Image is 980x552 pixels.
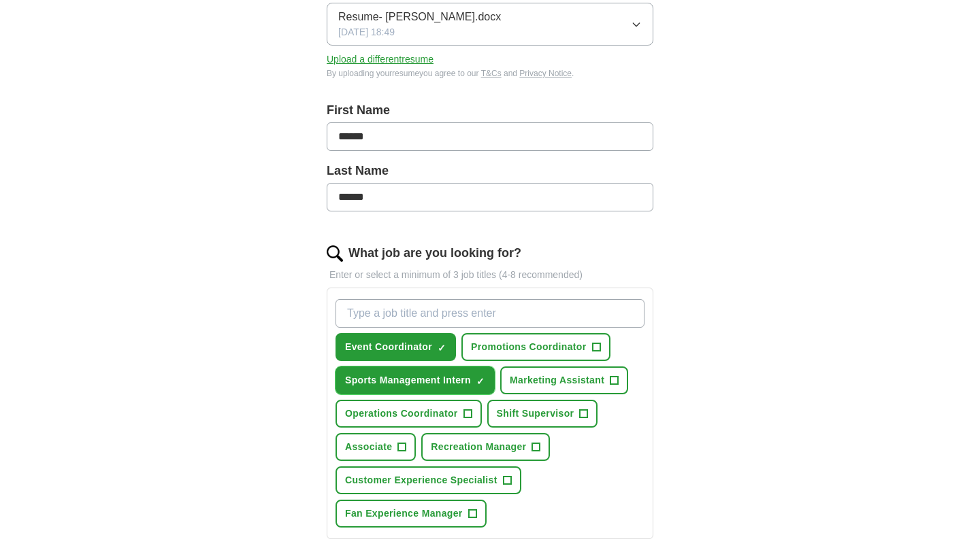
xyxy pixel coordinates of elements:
span: [DATE] 18:49 [338,25,395,39]
span: Sports Management Intern [345,373,471,387]
span: Promotions Coordinator [471,340,586,354]
label: What job are you looking for? [348,244,521,262]
span: Operations Coordinator [345,407,458,421]
span: Fan Experience Manager [345,506,463,521]
button: Event Coordinator✓ [336,333,456,361]
img: search.png [327,245,343,262]
p: Enter or select a minimum of 3 job titles (4-8 recommended) [327,268,653,282]
label: Last Name [327,162,653,180]
div: By uploading your resume you agree to our and . [327,67,653,80]
span: Recreation Manager [431,440,526,454]
button: Resume- [PERSON_NAME].docx[DATE] 18:49 [327,3,653,46]
span: ✓ [438,343,446,353]
button: Recreation Manager [421,433,550,461]
span: Customer Experience Specialist [345,473,497,487]
button: Associate [336,433,416,461]
a: T&Cs [481,69,502,78]
button: Upload a differentresume [327,52,434,67]
span: Shift Supervisor [497,407,574,421]
span: ✓ [476,376,485,387]
button: Promotions Coordinator [461,333,610,361]
button: Customer Experience Specialist [336,466,521,494]
label: First Name [327,101,653,120]
button: Operations Coordinator [336,400,482,428]
span: Associate [345,440,392,454]
a: Privacy Notice [519,69,572,78]
input: Type a job title and press enter [336,299,644,328]
button: Marketing Assistant [500,366,628,394]
span: Resume- [PERSON_NAME].docx [338,9,501,25]
button: Fan Experience Manager [336,500,487,528]
button: Sports Management Intern✓ [336,366,495,394]
span: Event Coordinator [345,340,432,354]
span: Marketing Assistant [510,373,604,387]
button: Shift Supervisor [487,400,598,428]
